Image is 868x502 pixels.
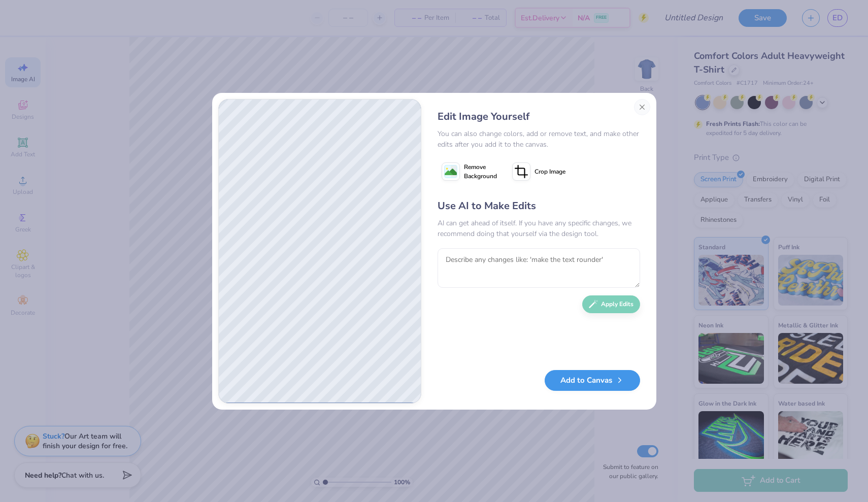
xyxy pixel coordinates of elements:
[535,167,565,176] span: Crop Image
[438,128,640,150] div: You can also change colors, add or remove text, and make other edits after you add it to the canvas.
[634,99,650,115] button: Close
[438,159,501,184] button: Remove Background
[464,162,497,181] span: Remove Background
[545,370,640,391] button: Add to Canvas
[438,109,640,124] div: Edit Image Yourself
[438,198,640,214] div: Use AI to Make Edits
[438,218,640,239] div: AI can get ahead of itself. If you have any specific changes, we recommend doing that yourself vi...
[508,159,572,184] button: Crop Image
